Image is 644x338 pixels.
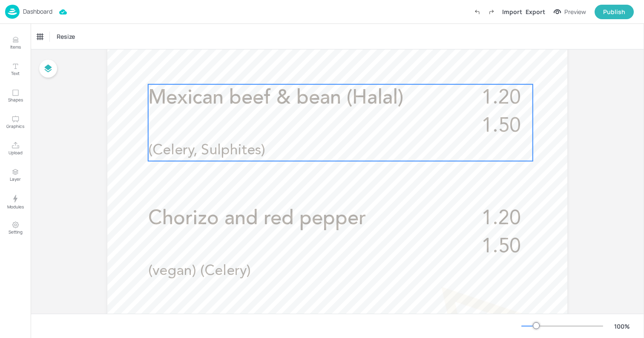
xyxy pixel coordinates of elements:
[564,7,586,17] div: Preview
[481,88,520,136] span: 1.20 1.50
[23,9,52,14] p: Dashboard
[481,209,520,257] span: 1.20 1.50
[470,5,484,19] label: Undo (Ctrl + Z)
[603,7,625,17] div: Publish
[526,7,545,16] div: Export
[595,5,634,19] button: Publish
[55,32,77,41] span: Resize
[549,6,591,18] button: Preview
[484,5,499,19] label: Redo (Ctrl + Y)
[148,264,251,278] span: (vegan) (Celery)
[148,88,403,108] span: Mexican beef & bean (Halal)
[5,5,20,19] img: logo-86c26b7e.jpg
[502,7,522,16] div: Import
[148,143,265,158] span: (Celery, Sulphites)
[612,322,632,331] div: 100 %
[148,209,366,229] span: Chorizo and red pepper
